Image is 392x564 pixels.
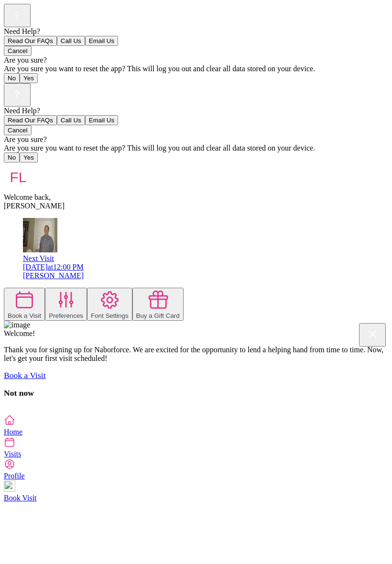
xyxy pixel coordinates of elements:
[20,152,38,163] button: Yes
[4,458,388,480] a: Profile
[20,73,38,83] button: Yes
[4,193,388,202] div: Welcome back,
[4,152,20,163] button: No
[4,329,388,338] div: Welcome!
[4,163,33,191] img: avatar
[4,428,22,436] span: Home
[4,346,388,363] p: Thank you for signing up for Naborforce. We are excited for the opportunity to lend a helping han...
[23,263,388,271] div: [DATE] at 12:00 PM
[4,125,32,135] button: Cancel
[23,218,57,252] img: avatar
[4,73,20,83] button: No
[4,135,388,144] div: Are you sure?
[4,388,34,398] a: Not now
[4,36,57,46] button: Read Our FAQs
[136,312,180,319] div: Buy a Gift Card
[4,27,388,36] div: Need Help?
[49,312,83,319] div: Preferences
[4,480,388,502] a: Book Visit
[91,312,129,319] div: Font Settings
[4,288,45,321] button: Book a Visit
[4,115,57,125] button: Read Our FAQs
[4,202,388,210] div: [PERSON_NAME]
[132,288,184,321] button: Buy a Gift Card
[4,370,46,380] a: Book a Visit
[4,450,21,458] span: Visits
[23,271,388,280] div: [PERSON_NAME]
[8,312,41,319] div: Book a Visit
[4,107,388,115] div: Need Help?
[4,65,388,73] div: Are you sure you want to reset the app? This will log you out and clear all data stored on your d...
[85,36,118,46] button: Email Us
[4,436,388,458] a: Visits
[57,115,85,125] button: Call Us
[23,246,388,280] a: avatarNext Visit[DATE]at12:00 PM[PERSON_NAME]
[23,254,388,263] div: Next Visit
[4,414,388,436] a: Home
[4,472,25,480] span: Profile
[4,494,37,502] span: Book Visit
[57,36,85,46] button: Call Us
[4,46,32,56] button: Cancel
[87,288,132,321] button: Font Settings
[4,321,30,329] img: image
[45,288,87,321] button: Preferences
[4,56,388,65] div: Are you sure?
[4,144,388,152] div: Are you sure you want to reset the app? This will log you out and clear all data stored on your d...
[23,246,57,254] a: avatar
[85,115,118,125] button: Email Us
